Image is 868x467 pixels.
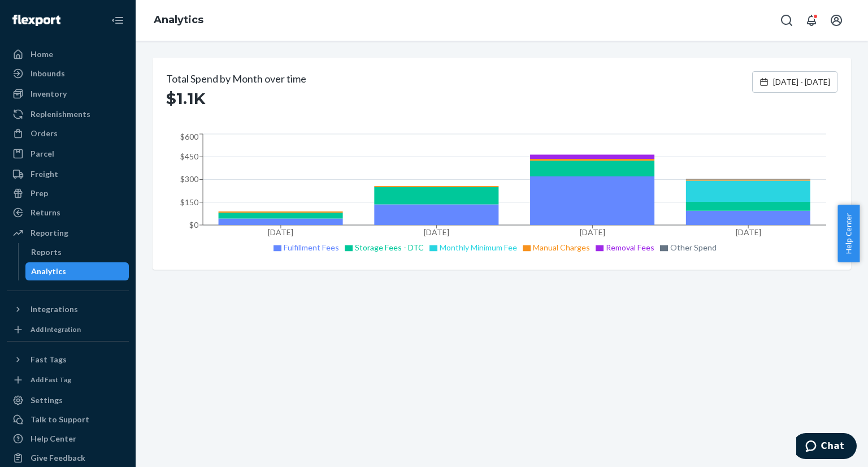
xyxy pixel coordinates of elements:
span: Fulfillment Fees [284,243,339,252]
div: Integrations [31,304,78,315]
div: Home [31,49,53,60]
button: Talk to Support [7,410,129,429]
div: Parcel [31,148,54,159]
div: Prep [31,188,48,199]
a: Analytics [154,14,203,26]
span: Removal Fees [606,243,654,252]
span: [DATE] - [DATE] [773,76,830,88]
button: [DATE] - [DATE] [752,71,837,93]
a: Add Integration [7,323,129,336]
div: Replenishments [31,109,90,120]
tspan: $600 [180,132,199,141]
ol: breadcrumbs [145,4,212,37]
button: Give Feedback [7,449,129,467]
span: Manual Charges [533,243,590,252]
div: Freight [31,168,58,180]
span: Monthly Minimum Fee [440,243,517,252]
button: Fast Tags [7,351,129,369]
tspan: $150 [180,197,199,207]
span: Storage Fees - DTC [355,243,424,252]
div: Returns [31,207,60,218]
div: Reporting [31,227,68,239]
div: Talk to Support [31,414,89,425]
div: Help Center [31,433,76,444]
div: Settings [31,395,63,406]
a: Replenishments [7,105,129,123]
div: Give Feedback [31,452,85,464]
tspan: [DATE] [268,227,293,237]
div: Inbounds [31,68,65,79]
a: Home [7,45,129,63]
div: Analytics [31,266,66,277]
a: Settings [7,391,129,409]
a: Analytics [25,262,129,280]
a: Prep [7,184,129,202]
tspan: [DATE] [580,227,605,237]
span: Other Spend [670,243,717,252]
div: Reports [31,247,62,258]
button: Open Search Box [775,9,798,32]
div: Add Fast Tag [31,375,71,384]
div: Fast Tags [31,354,67,365]
button: Close Navigation [106,9,129,32]
a: Reporting [7,224,129,242]
div: Inventory [31,88,67,100]
tspan: $450 [180,152,199,161]
a: Reports [25,243,129,261]
a: Add Fast Tag [7,373,129,387]
iframe: Opens a widget where you can chat to one of our agents [796,433,857,461]
span: $1.1K [166,88,205,109]
button: Open account menu [825,9,848,32]
button: Open notifications [800,9,823,32]
a: Returns [7,204,129,222]
div: Orders [31,128,58,139]
div: Add Integration [31,325,81,334]
button: Integrations [7,300,129,318]
a: Freight [7,165,129,183]
h2: Total Spend by Month over time [166,71,306,86]
button: Help Center [837,205,860,262]
a: Help Center [7,430,129,448]
a: Parcel [7,145,129,163]
tspan: [DATE] [736,227,761,237]
a: Inbounds [7,64,129,83]
img: Flexport logo [12,15,60,26]
tspan: $300 [180,174,199,184]
a: Inventory [7,85,129,103]
a: Orders [7,124,129,142]
tspan: [DATE] [424,227,449,237]
tspan: $0 [189,220,199,230]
